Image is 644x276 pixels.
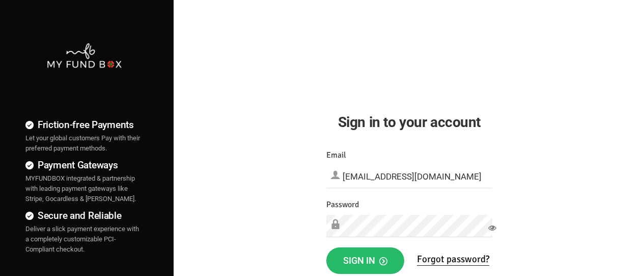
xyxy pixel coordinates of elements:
[417,253,489,266] a: Forgot password?
[326,165,492,188] input: Email
[343,255,387,266] span: Sign in
[25,208,143,223] h4: Secure and Reliable
[25,117,143,132] h4: Friction-free Payments
[326,149,346,162] label: Email
[326,111,492,133] h2: Sign in to your account
[25,225,139,253] span: Deliver a slick payment experience with a completely customizable PCI-Compliant checkout.
[25,174,136,203] span: MYFUNDBOX integrated & partnership with leading payment gateways like Stripe, Gocardless & [PERSO...
[25,158,143,172] h4: Payment Gateways
[46,42,122,69] img: mfbwhite.png
[25,134,140,152] span: Let your global customers Pay with their preferred payment methods.
[326,198,359,211] label: Password
[326,247,404,274] button: Sign in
